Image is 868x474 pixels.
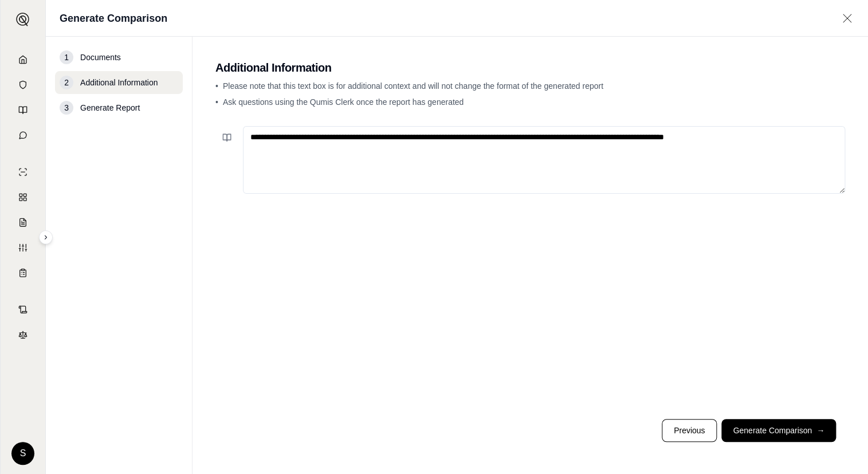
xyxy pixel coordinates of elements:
a: Prompt Library [7,99,38,122]
img: Expand sidebar [16,13,30,26]
div: 1 [60,50,73,64]
h1: Generate Comparison [60,10,167,26]
a: Contract Analysis [7,298,38,321]
button: Expand sidebar [11,8,34,31]
button: Previous [662,419,717,442]
a: Single Policy [7,160,38,183]
div: S [11,442,34,465]
a: Home [7,48,38,71]
a: Custom Report [7,236,38,259]
a: Coverage Table [7,261,38,284]
span: Ask questions using the Qumis Clerk once the report has generated [223,97,464,107]
button: Generate Comparison→ [721,419,836,442]
a: Policy Comparisons [7,186,38,209]
span: Documents [80,52,121,63]
span: Please note that this text box is for additional context and will not change the format of the ge... [223,81,603,91]
div: 3 [60,101,73,115]
a: Claim Coverage [7,211,38,234]
span: Additional Information [80,77,158,88]
h2: Additional Information [215,60,845,76]
a: Documents Vault [7,73,38,96]
button: Expand sidebar [39,230,53,244]
span: → [816,425,824,436]
div: 2 [60,76,73,89]
a: Legal Search Engine [7,323,38,346]
a: Chat [7,124,38,147]
span: Generate Report [80,102,140,113]
span: • [215,97,218,107]
span: • [215,81,218,91]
